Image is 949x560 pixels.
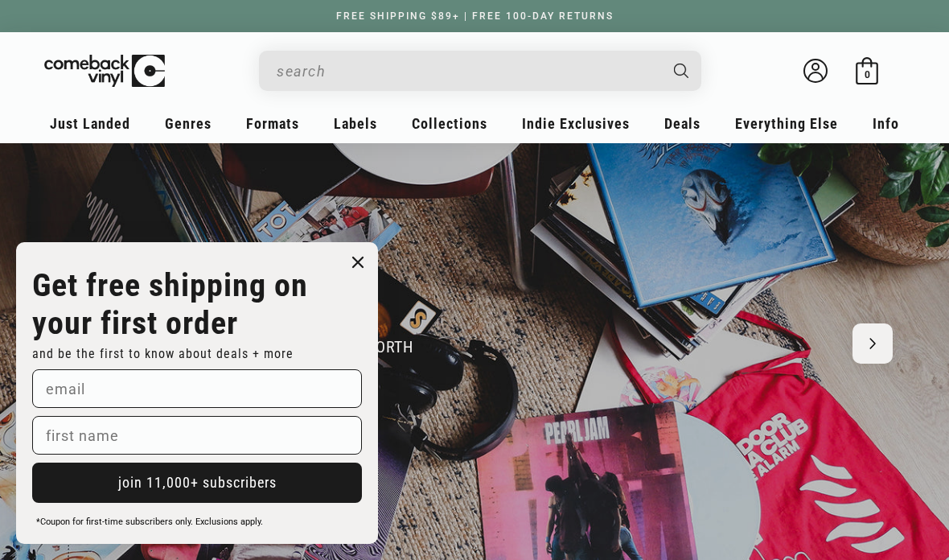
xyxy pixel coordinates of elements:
[32,369,362,408] input: email
[32,416,362,455] input: first name
[32,266,308,342] strong: Get free shipping on your first order
[320,10,630,22] a: FREE SHIPPING $89+ | FREE 100-DAY RETURNS
[865,68,870,80] span: 0
[346,250,370,274] button: Close dialog
[412,115,487,132] span: Collections
[32,346,294,361] span: and be the first to know about deals + more
[664,115,700,132] span: Deals
[735,115,838,132] span: Everything Else
[32,463,362,503] button: join 11,000+ subscribers
[259,51,701,91] div: Search
[522,115,630,132] span: Indie Exclusives
[36,517,263,527] span: *Coupon for first-time subscribers only. Exclusions apply.
[165,115,212,132] span: Genres
[334,115,377,132] span: Labels
[246,115,299,132] span: Formats
[50,115,130,132] span: Just Landed
[873,115,899,132] span: Info
[277,55,658,88] input: When autocomplete results are available use up and down arrows to review and enter to select
[660,51,704,91] button: Search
